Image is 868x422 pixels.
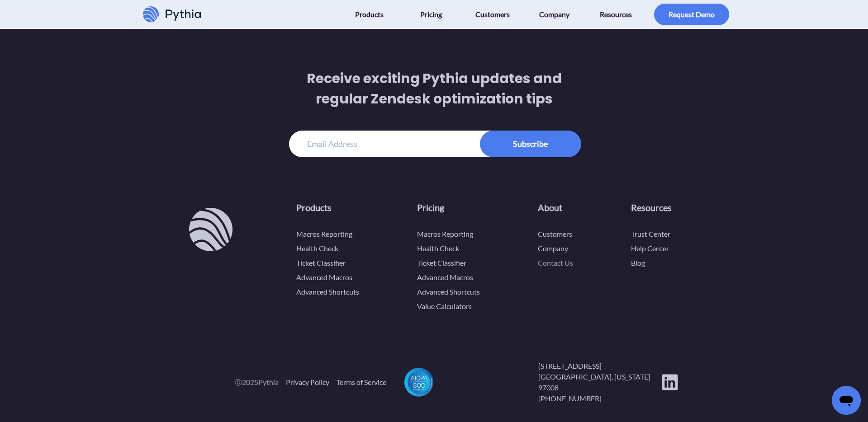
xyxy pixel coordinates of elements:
[296,287,359,296] a: Advanced Shortcuts
[417,258,466,267] a: Ticket Classifier
[404,368,433,397] a: Pythia is SOC 2 compliant and continuously monitors its security
[289,68,579,131] h3: Receive exciting Pythia updates and regular Zendesk optimization tips
[289,131,579,157] input: Email Address
[631,230,670,238] a: Trust Center
[631,258,645,267] a: Blog
[631,244,669,253] a: Help Center
[296,244,338,253] a: Health Check
[417,287,480,296] a: Advanced Shortcuts
[189,208,230,251] a: Pythia
[600,7,632,22] span: Resources
[538,393,661,404] a: [PHONE_NUMBER]
[296,202,332,213] a: Products
[538,244,568,253] a: Company
[420,7,442,22] span: Pricing
[417,230,473,238] a: Macros Reporting
[417,302,472,310] a: Value Calculators
[286,377,329,388] a: Privacy Policy
[538,361,661,371] p: [STREET_ADDRESS]
[538,230,572,238] a: Customers
[475,7,510,22] span: Customers
[296,230,352,238] a: Macros Reporting
[337,377,386,388] a: Terms of Service
[417,273,473,281] a: Advanced Macros
[538,202,562,213] a: About
[296,273,352,281] a: Advanced Macros
[539,7,569,22] span: Company
[538,258,573,267] a: Contact Us
[631,202,672,213] a: Resources
[417,202,444,213] a: Pricing
[296,258,346,267] a: Ticket Classifier
[355,7,384,22] span: Products
[235,377,279,388] span: Ⓒ 2025 Pythia
[832,386,861,415] iframe: To enrich screen reader interactions, please activate Accessibility in Grammarly extension settings
[417,244,459,253] a: Health Check
[538,371,661,393] p: [GEOGRAPHIC_DATA], [US_STATE] 97008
